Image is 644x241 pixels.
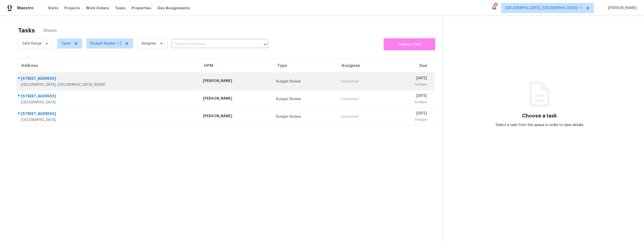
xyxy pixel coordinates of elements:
[606,6,636,11] span: [PERSON_NAME]
[21,76,195,82] div: [STREET_ADDRESS]
[21,94,195,100] div: [STREET_ADDRESS]
[22,41,42,46] span: Date Range
[494,3,497,8] div: 2
[203,96,268,102] div: [PERSON_NAME]
[21,100,195,105] div: [GEOGRAPHIC_DATA]
[392,117,427,122] div: 9:00pm
[16,59,199,73] th: Address
[21,82,195,87] div: [GEOGRAPHIC_DATA], [GEOGRAPHIC_DATA], 85658
[115,6,126,10] span: Tasks
[392,100,427,105] div: 9:00pm
[199,59,272,73] th: HPM
[157,6,190,11] span: Geo Assignments
[203,78,268,85] div: [PERSON_NAME]
[61,41,71,46] span: Open
[522,113,557,118] h3: Choose a task
[384,38,435,50] button: Create a Task
[48,6,58,11] span: Visits
[491,123,588,128] div: Select a task from the queue in order to view details
[276,97,332,102] div: Budget Review
[392,111,427,117] div: [DATE]
[276,114,332,119] div: Budget Review
[392,76,427,82] div: [DATE]
[340,79,384,84] div: Unclaimed
[340,97,384,102] div: Unclaimed
[388,59,435,73] th: Due
[272,59,336,73] th: Type
[336,59,388,73] th: Assignee
[141,41,156,46] span: Assignee
[43,28,57,33] span: 3 Results
[172,40,254,48] input: Search by address
[203,113,268,120] div: [PERSON_NAME]
[132,6,151,11] span: Properties
[64,6,80,11] span: Projects
[17,6,34,11] span: Maestro
[18,28,35,33] h2: Tasks
[392,82,427,87] div: 9:00pm
[91,41,122,46] span: Budget Review + 2
[86,6,109,11] span: Work Orders
[276,79,332,84] div: Budget Review
[262,41,269,48] button: Open
[340,114,384,119] div: Unclaimed
[386,42,433,47] span: Create a Task
[392,93,427,100] div: [DATE]
[21,111,195,117] div: [STREET_ADDRESS]
[21,117,195,123] div: [GEOGRAPHIC_DATA]
[505,6,582,11] span: [GEOGRAPHIC_DATA], [GEOGRAPHIC_DATA] + 1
